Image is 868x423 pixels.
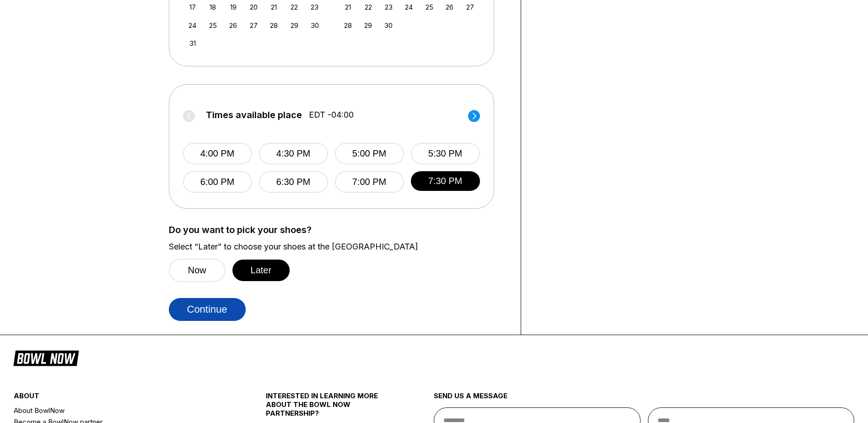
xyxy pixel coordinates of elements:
[232,260,290,281] button: Later
[434,391,854,407] div: send us a message
[423,1,436,13] div: Choose Thursday, September 25th, 2025
[335,171,404,193] button: 7:00 PM
[259,171,328,193] button: 6:30 PM
[268,19,280,32] div: Choose Thursday, August 28th, 2025
[169,225,507,235] label: Do you want to pick your shoes?
[227,1,239,13] div: Choose Tuesday, August 19th, 2025
[403,1,415,13] div: Choose Wednesday, September 24th, 2025
[14,405,224,416] a: About BowlNow
[169,259,226,282] button: Now
[248,1,260,13] div: Choose Wednesday, August 20th, 2025
[207,19,219,32] div: Choose Monday, August 25th, 2025
[411,143,480,164] button: 5:30 PM
[335,143,404,164] button: 5:00 PM
[206,110,302,120] span: Times available place
[186,19,199,32] div: Choose Sunday, August 24th, 2025
[288,19,301,32] div: Choose Friday, August 29th, 2025
[443,1,456,13] div: Choose Friday, September 26th, 2025
[186,1,199,13] div: Choose Sunday, August 17th, 2025
[268,1,280,13] div: Choose Thursday, August 21st, 2025
[342,1,354,13] div: Choose Sunday, September 21st, 2025
[207,1,219,13] div: Choose Monday, August 18th, 2025
[227,19,239,32] div: Choose Tuesday, August 26th, 2025
[308,1,321,13] div: Choose Saturday, August 23rd, 2025
[383,1,395,13] div: Choose Tuesday, September 23rd, 2025
[362,1,374,13] div: Choose Monday, September 22nd, 2025
[411,171,480,191] button: 7:30 PM
[288,1,301,13] div: Choose Friday, August 22nd, 2025
[169,242,507,252] label: Select “Later” to choose your shoes at the [GEOGRAPHIC_DATA]
[248,19,260,32] div: Choose Wednesday, August 27th, 2025
[362,19,374,32] div: Choose Monday, September 29th, 2025
[342,19,354,32] div: Choose Sunday, September 28th, 2025
[14,391,224,405] div: about
[309,110,354,120] span: EDT -04:00
[169,298,246,321] button: Continue
[259,143,328,164] button: 4:30 PM
[308,19,321,32] div: Choose Saturday, August 30th, 2025
[183,143,252,164] button: 4:00 PM
[186,37,199,49] div: Choose Sunday, August 31st, 2025
[183,171,252,193] button: 6:00 PM
[464,1,476,13] div: Choose Saturday, September 27th, 2025
[383,19,395,32] div: Choose Tuesday, September 30th, 2025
